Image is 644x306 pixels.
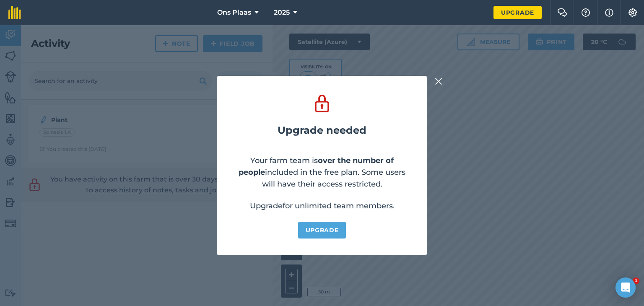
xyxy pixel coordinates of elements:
[557,8,567,17] img: Two speech bubbles overlapping with the left bubble in the forefront
[8,6,21,19] img: fieldmargin Logo
[581,8,591,17] img: A question mark icon
[493,6,542,19] a: Upgrade
[628,8,638,17] img: A cog icon
[234,155,410,190] p: Your farm team is included in the free plan. Some users will have their access restricted.
[435,76,442,86] img: svg+xml;base64,PHN2ZyB4bWxucz0iaHR0cDovL3d3dy53My5vcmcvMjAwMC9zdmciIHdpZHRoPSIyMiIgaGVpZ2h0PSIzMC...
[274,8,290,18] span: 2025
[605,8,613,18] img: svg+xml;base64,PHN2ZyB4bWxucz0iaHR0cDovL3d3dy53My5vcmcvMjAwMC9zdmciIHdpZHRoPSIxNyIgaGVpZ2h0PSIxNy...
[615,277,636,298] div: Open Intercom Messenger
[250,201,283,210] a: Upgrade
[633,277,639,284] span: 1
[278,124,366,136] h2: Upgrade needed
[239,156,394,177] strong: over the number of people
[250,200,395,212] p: for unlimited team members.
[298,222,346,239] a: Upgrade
[217,8,251,18] span: Ons Plaas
